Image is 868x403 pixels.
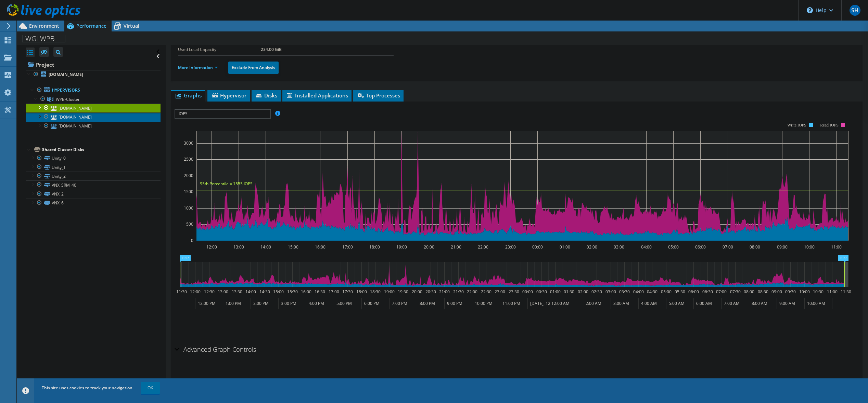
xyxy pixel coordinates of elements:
[591,289,602,295] text: 02:30
[439,289,450,295] text: 21:00
[820,123,839,127] text: Read IOPS
[424,244,434,250] text: 20:00
[26,122,161,131] a: [DOMAIN_NAME]
[785,289,796,295] text: 09:30
[370,289,381,295] text: 18:30
[398,289,408,295] text: 19:30
[124,23,139,29] span: Virtual
[259,289,270,295] text: 14:30
[702,289,713,295] text: 06:30
[532,244,543,250] text: 00:00
[184,205,193,211] text: 1000
[178,65,218,70] a: More Information
[758,289,768,295] text: 08:30
[200,181,253,187] text: 95th Percentile = 1555 IOPS
[647,289,658,295] text: 04:30
[750,244,760,250] text: 08:00
[723,244,733,250] text: 07:00
[245,289,256,295] text: 14:00
[777,244,788,250] text: 09:00
[841,289,851,295] text: 11:30
[186,221,193,227] text: 500
[315,244,325,250] text: 16:00
[453,289,464,295] text: 21:30
[288,244,298,250] text: 15:00
[787,123,806,127] text: Write IOPS
[550,289,561,295] text: 01:00
[178,46,261,53] label: Used Local Capacity
[184,156,193,162] text: 2500
[587,244,597,250] text: 02:00
[42,146,161,154] div: Shared Cluster Disks
[141,382,160,394] a: OK
[191,238,193,243] text: 0
[286,92,348,99] span: Installed Applications
[695,244,706,250] text: 06:00
[26,154,161,163] a: Unity_0
[56,96,80,102] span: WPB-Cluster
[560,244,570,250] text: 01:00
[675,289,685,295] text: 05:30
[614,244,624,250] text: 03:00
[384,289,395,295] text: 19:00
[255,92,277,99] span: Disks
[233,244,244,250] text: 13:00
[619,289,630,295] text: 03:30
[807,7,813,13] svg: \n
[495,289,505,295] text: 23:00
[184,173,193,178] text: 2000
[22,35,65,42] h1: WGI-WPB
[26,95,161,104] a: WPB-Cluster
[396,244,407,250] text: 19:00
[827,289,838,295] text: 11:00
[260,244,271,250] text: 14:00
[505,244,516,250] text: 23:00
[478,244,488,250] text: 22:00
[26,180,161,189] a: VNX_SRM_40
[730,289,741,295] text: 07:30
[206,244,217,250] text: 12:00
[564,289,574,295] text: 01:30
[184,140,193,146] text: 3000
[232,289,242,295] text: 13:30
[26,59,161,70] a: Project
[175,92,202,99] span: Graphs
[605,289,616,295] text: 03:00
[831,244,842,250] text: 11:00
[26,163,161,172] a: Unity_1
[26,199,161,207] a: VNX_6
[451,244,461,250] text: 21:00
[26,190,161,199] a: VNX_2
[356,289,367,295] text: 18:00
[804,244,815,250] text: 10:00
[261,46,282,52] b: 234.00 GiB
[744,289,754,295] text: 08:00
[287,289,298,295] text: 15:30
[49,71,83,77] b: [DOMAIN_NAME]
[633,289,644,295] text: 04:00
[716,289,727,295] text: 07:00
[668,244,679,250] text: 05:00
[342,289,353,295] text: 17:30
[509,289,519,295] text: 23:30
[29,23,59,29] span: Environment
[522,289,533,295] text: 00:00
[26,70,161,79] a: [DOMAIN_NAME]
[661,289,672,295] text: 05:00
[412,289,422,295] text: 20:00
[26,172,161,180] a: Unity_2
[190,289,201,295] text: 12:00
[42,385,133,391] span: This site uses cookies to track your navigation.
[204,289,215,295] text: 12:30
[176,289,187,295] text: 11:30
[175,342,256,356] h2: Advanced Graph Controls
[26,86,161,95] a: Hypervisors
[211,92,246,99] span: Hypervisor
[175,110,270,118] span: IOPS
[301,289,311,295] text: 16:00
[342,244,353,250] text: 17:00
[26,112,161,121] a: [DOMAIN_NAME]
[357,92,400,99] span: Top Processes
[481,289,492,295] text: 22:30
[799,289,810,295] text: 10:00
